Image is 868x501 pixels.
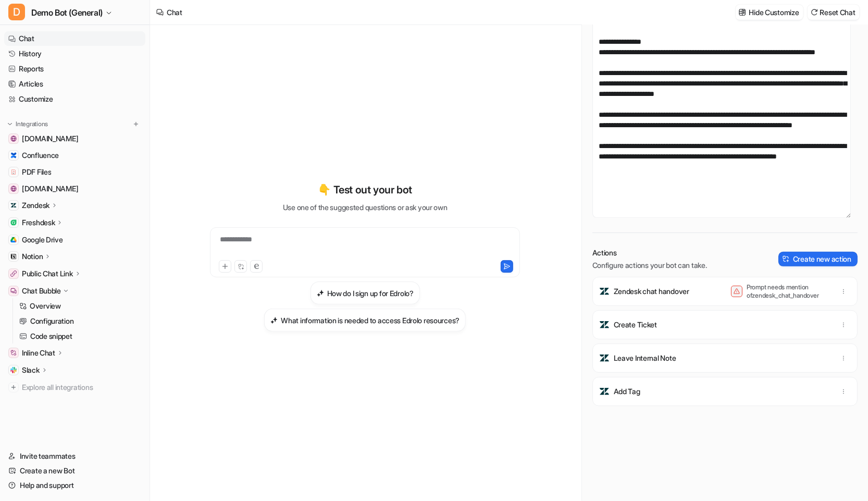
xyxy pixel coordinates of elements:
img: Confluence [10,152,17,158]
img: menu_add.svg [132,120,140,128]
p: Overview [30,301,61,311]
img: Add Tag icon [599,386,610,397]
p: Use one of the suggested questions or ask your own [283,202,448,213]
img: Notion [10,253,17,260]
a: History [4,46,145,61]
p: Chat Bubble [22,286,61,296]
span: Explore all integrations [22,379,141,396]
p: Freshdesk [22,217,55,228]
p: 👇 Test out your bot [318,182,412,198]
p: Actions [592,248,707,258]
span: PDF Files [22,167,51,177]
a: Explore all integrations [4,380,145,395]
a: www.airbnb.com[DOMAIN_NAME] [4,181,145,196]
img: PDF Files [10,169,17,175]
img: Public Chat Link [10,271,17,277]
a: Chat [4,31,145,46]
button: What information is needed to access Edrolo resources?What information is needed to access Edrolo... [264,309,466,332]
button: Create new action [778,252,858,266]
span: [DOMAIN_NAME] [22,133,78,144]
a: Google DriveGoogle Drive [4,233,145,247]
a: Overview [15,299,145,313]
img: What information is needed to access Edrolo resources? [270,316,278,324]
h3: What information is needed to access Edrolo resources? [281,315,460,326]
p: Hide Customize [749,7,799,18]
button: Reset Chat [808,5,860,20]
p: Zendesk [22,200,49,211]
p: Leave Internal Note [614,353,676,363]
p: Prompt needs mention of zendesk_chat_handover [747,283,830,300]
a: Help and support [4,478,145,493]
img: Zendesk chat handover icon [599,286,610,297]
button: Hide Customize [736,5,803,20]
button: Integrations [4,119,51,129]
img: create-action-icon.svg [783,255,790,263]
p: Configure actions your bot can take. [592,260,707,271]
a: PDF FilesPDF Files [4,165,145,179]
p: Public Chat Link [22,268,73,279]
img: Inline Chat [10,350,17,356]
a: ConfluenceConfluence [4,148,145,163]
p: Integrations [16,120,48,128]
img: Slack [10,367,17,373]
img: Freshdesk [10,219,17,226]
span: Demo Bot (General) [31,5,103,20]
p: Configuration [30,316,73,326]
div: Chat [167,7,182,18]
a: Configuration [15,314,145,328]
img: www.airbnb.com [10,186,17,192]
img: reset [811,8,818,16]
span: Confluence [22,150,59,161]
span: [DOMAIN_NAME] [22,184,78,194]
a: Code snippet [15,329,145,344]
img: Create Ticket icon [599,320,610,330]
p: Create Ticket [614,320,657,330]
a: Reports [4,62,145,76]
button: How do I sign up for Edrolo?How do I sign up for Edrolo? [311,282,420,304]
span: D [8,4,25,20]
p: Add Tag [614,386,640,397]
a: Create a new Bot [4,463,145,478]
p: Zendesk chat handover [614,286,689,297]
h3: How do I sign up for Edrolo? [327,288,414,299]
a: Articles [4,77,145,91]
a: www.atlassian.com[DOMAIN_NAME] [4,131,145,146]
img: Leave Internal Note icon [599,353,610,363]
span: Google Drive [22,235,63,245]
img: customize [739,8,746,16]
p: Code snippet [30,331,72,341]
p: Slack [22,365,40,375]
img: www.atlassian.com [10,136,17,142]
img: Zendesk [10,202,17,209]
img: Google Drive [10,237,17,243]
img: explore all integrations [8,382,19,393]
img: How do I sign up for Edrolo? [317,289,324,297]
a: Customize [4,92,145,106]
p: Notion [22,251,43,262]
p: Inline Chat [22,348,55,358]
img: Chat Bubble [10,288,17,294]
a: Invite teammates [4,449,145,463]
img: expand menu [6,120,14,128]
